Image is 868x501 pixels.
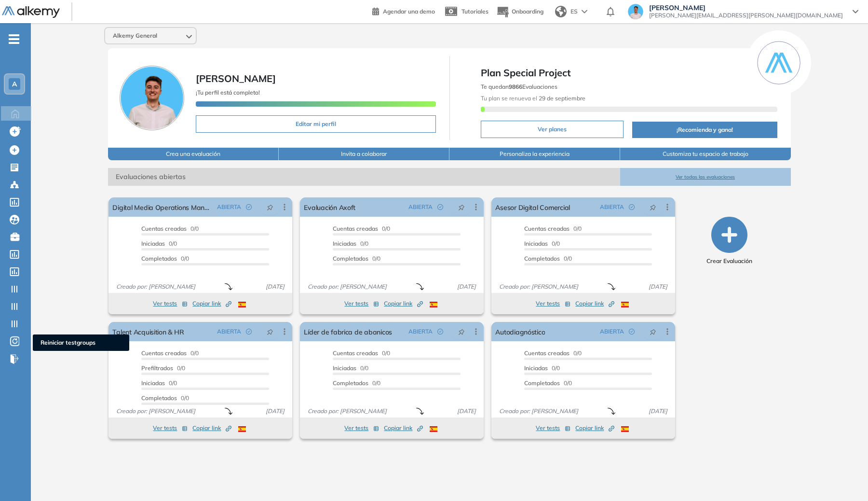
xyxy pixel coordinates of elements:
[153,422,188,434] button: Ver tests
[333,364,356,372] span: Iniciadas
[642,324,664,339] button: pushpin
[113,32,157,40] span: Alkemy General
[536,422,570,434] button: Ver tests
[458,328,465,335] span: pushpin
[333,364,368,372] span: 0/0
[706,217,752,265] button: Crear Evaluación
[524,364,548,372] span: Iniciadas
[344,422,379,434] button: Ver tests
[141,225,187,232] span: Cuentas creadas
[262,407,288,416] span: [DATE]
[279,148,449,160] button: Invita a colaborar
[112,322,184,341] a: Talent Acquisition & HR
[453,282,480,291] span: [DATE]
[645,282,671,291] span: [DATE]
[524,379,572,387] span: 0/0
[267,203,273,211] span: pushpin
[304,282,391,291] span: Creado por: [PERSON_NAME]
[642,199,664,215] button: pushpin
[620,148,791,160] button: Customiza tu espacio de trabajo
[141,379,177,387] span: 0/0
[141,255,177,262] span: Completados
[333,240,368,247] span: 0/0
[12,80,17,88] span: A
[333,349,378,357] span: Cuentas creadas
[333,255,380,262] span: 0/0
[600,203,624,211] span: ABIERTA
[512,8,543,15] span: Onboarding
[217,203,241,211] span: ABIERTA
[449,148,620,160] button: Personaliza la experiencia
[108,148,279,160] button: Crea una evaluación
[575,424,614,432] span: Copiar link
[192,298,231,309] button: Copiar link
[570,7,578,16] span: ES
[575,422,614,434] button: Copiar link
[333,379,368,387] span: Completados
[259,324,281,339] button: pushpin
[496,1,543,22] button: Onboarding
[649,4,843,12] span: [PERSON_NAME]
[524,225,570,232] span: Cuentas creadas
[555,6,567,17] img: world
[141,364,185,372] span: 0/0
[259,199,281,215] button: pushpin
[524,225,582,232] span: 0/0
[408,203,433,211] span: ABIERTA
[41,338,122,347] span: Reiniciar testgroups
[120,66,184,130] img: Foto de perfil
[575,299,614,308] span: Copiar link
[304,407,391,416] span: Creado por: [PERSON_NAME]
[495,322,545,341] a: Autodiagnóstico
[600,327,624,336] span: ABIERTA
[141,240,165,247] span: Iniciadas
[217,327,241,336] span: ABIERTA
[141,364,173,372] span: Prefiltrados
[645,407,671,416] span: [DATE]
[9,38,19,40] i: -
[453,407,480,416] span: [DATE]
[333,349,390,357] span: 0/0
[620,168,791,186] button: Ver todas las evaluaciones
[141,240,177,247] span: 0/0
[141,349,187,357] span: Cuentas creadas
[192,299,231,308] span: Copiar link
[495,282,582,291] span: Creado por: [PERSON_NAME]
[267,328,273,335] span: pushpin
[262,282,288,291] span: [DATE]
[650,328,656,335] span: pushpin
[524,255,560,262] span: Completados
[495,407,582,416] span: Creado por: [PERSON_NAME]
[196,72,276,84] span: [PERSON_NAME]
[537,95,585,102] b: 29 de septiembre
[141,394,189,402] span: 0/0
[372,5,435,16] a: Agendar una demo
[383,8,435,15] span: Agendar una demo
[437,329,443,334] span: check-circle
[632,122,777,138] button: ¡Recomienda y gana!
[621,302,629,307] img: ESP
[112,197,213,217] a: Digital Media Operations Manager
[246,204,252,210] span: check-circle
[524,240,560,247] span: 0/0
[582,10,587,14] img: arrow
[238,302,246,307] img: ESP
[246,329,252,334] span: check-circle
[524,349,570,357] span: Cuentas creadas
[524,240,548,247] span: Iniciadas
[458,203,465,211] span: pushpin
[481,66,777,80] span: Plan Special Project
[649,12,843,19] span: [PERSON_NAME][EMAIL_ADDRESS][PERSON_NAME][DOMAIN_NAME]
[384,298,423,309] button: Copiar link
[524,364,560,372] span: 0/0
[629,329,635,334] span: check-circle
[495,197,570,217] a: Asesor Digital Comercial
[451,199,472,215] button: pushpin
[536,298,570,309] button: Ver tests
[430,426,437,432] img: ESP
[196,115,435,133] button: Editar mi perfil
[192,424,231,432] span: Copiar link
[333,379,380,387] span: 0/0
[196,89,260,96] span: ¡Tu perfil está completo!
[192,422,231,434] button: Copiar link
